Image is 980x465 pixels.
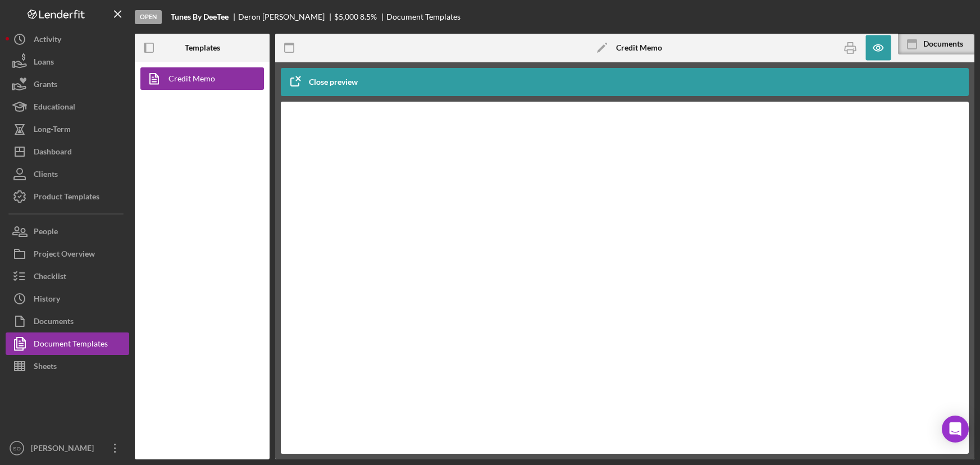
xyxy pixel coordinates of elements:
[6,355,129,377] button: Sheets
[386,12,461,21] div: Document Templates
[942,416,969,443] div: Open Intercom Messenger
[185,43,220,52] b: Templates
[171,12,229,21] b: Tunes By DeeTee
[616,43,662,52] b: Credit Memo
[334,12,358,21] span: $5,000
[28,437,101,462] div: [PERSON_NAME]
[309,71,358,93] div: Close preview
[34,332,108,358] div: Document Templates
[13,445,21,452] text: SO
[34,310,74,335] div: Documents
[6,332,129,355] button: Document Templates
[400,113,850,443] iframe: Rich Text Area
[6,310,129,332] button: Documents
[135,10,162,24] div: Open
[281,71,369,93] button: Close preview
[360,12,377,21] div: 8.5 %
[6,437,129,459] button: SO[PERSON_NAME]
[34,355,57,380] div: Sheets
[923,39,974,48] div: Documents
[238,12,334,21] div: Deron [PERSON_NAME]
[140,67,258,90] a: Credit Memo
